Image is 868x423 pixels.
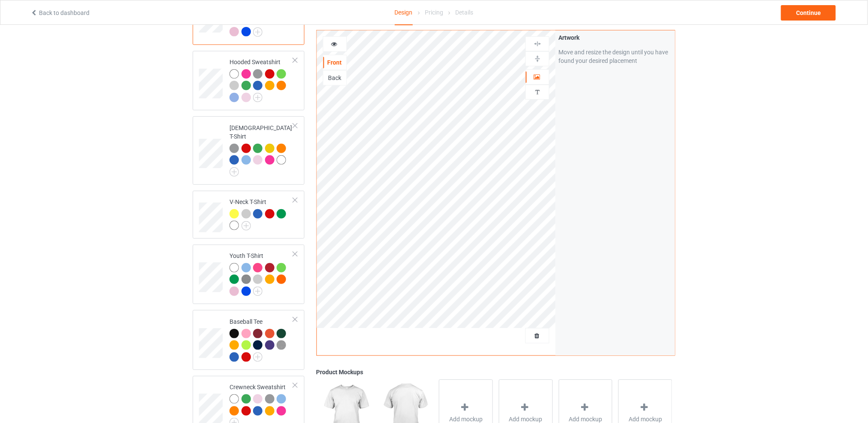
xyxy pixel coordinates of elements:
div: Artwork [558,33,672,42]
img: heather_texture.png [242,275,251,284]
div: Front [323,58,346,67]
img: svg+xml;base64,PD94bWwgdmVyc2lvbj0iMS4wIiBlbmNvZGluZz0iVVRGLTgiPz4KPHN2ZyB3aWR0aD0iMjJweCIgaGVpZ2... [230,167,239,177]
div: [DEMOGRAPHIC_DATA] T-Shirt [193,116,304,184]
img: svg%3E%0A [534,55,542,63]
div: Product Mockups [316,368,675,376]
div: Hooded Sweatshirt [230,58,293,102]
img: svg+xml;base64,PD94bWwgdmVyc2lvbj0iMS4wIiBlbmNvZGluZz0iVVRGLTgiPz4KPHN2ZyB3aWR0aD0iMjJweCIgaGVpZ2... [253,93,262,102]
img: svg%3E%0A [534,88,542,96]
div: [DEMOGRAPHIC_DATA] T-Shirt [230,124,293,174]
a: Back to dashboard [30,9,89,16]
div: V-Neck T-Shirt [193,191,304,239]
div: Back [323,74,346,82]
div: Baseball Tee [193,310,304,370]
div: V-Neck T-Shirt [230,198,293,230]
div: Details [455,0,473,24]
img: svg+xml;base64,PD94bWwgdmVyc2lvbj0iMS4wIiBlbmNvZGluZz0iVVRGLTgiPz4KPHN2ZyB3aWR0aD0iMjJweCIgaGVpZ2... [253,27,262,37]
div: Move and resize the design until you have found your desired placement [558,48,672,65]
img: svg+xml;base64,PD94bWwgdmVyc2lvbj0iMS4wIiBlbmNvZGluZz0iVVRGLTgiPz4KPHN2ZyB3aWR0aD0iMjJweCIgaGVpZ2... [242,221,251,231]
div: Youth T-Shirt [230,251,293,296]
div: Continue [781,5,836,21]
div: Hooded Sweatshirt [193,51,304,111]
div: Baseball Tee [230,317,293,361]
div: Pricing [425,0,443,24]
img: heather_texture.png [277,340,286,350]
div: Design [395,0,413,25]
img: svg+xml;base64,PD94bWwgdmVyc2lvbj0iMS4wIiBlbmNvZGluZz0iVVRGLTgiPz4KPHN2ZyB3aWR0aD0iMjJweCIgaGVpZ2... [253,352,262,362]
div: Youth T-Shirt [193,245,304,305]
img: svg+xml;base64,PD94bWwgdmVyc2lvbj0iMS4wIiBlbmNvZGluZz0iVVRGLTgiPz4KPHN2ZyB3aWR0aD0iMjJweCIgaGVpZ2... [253,287,262,296]
img: svg%3E%0A [534,40,542,48]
